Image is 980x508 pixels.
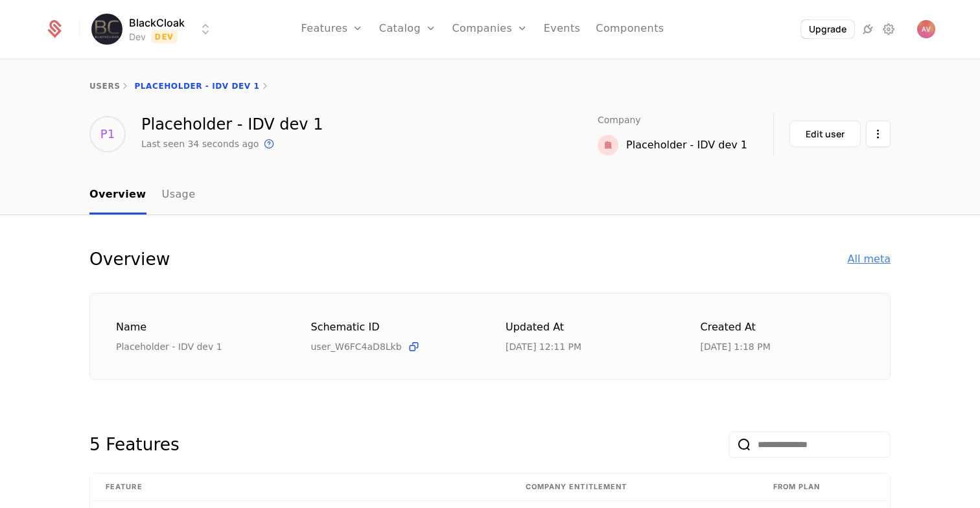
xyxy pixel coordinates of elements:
[141,117,323,132] div: Placeholder - IDV dev 1
[626,137,747,153] div: Placeholder - IDV dev 1
[162,176,196,214] a: Usage
[311,340,402,353] span: user_W6FC4aD8Lkb
[917,20,935,38] img: Adina Veres
[881,21,896,37] a: Settings
[89,176,195,214] ul: Choose Sub Page
[151,30,178,43] span: Dev
[311,319,475,335] div: Schematic ID
[129,30,146,43] div: Dev
[848,251,891,267] div: All meta
[789,121,861,147] button: Edit user
[917,20,935,38] button: Open user button
[510,474,758,501] th: Company Entitlement
[506,319,670,336] div: Updated at
[116,319,280,336] div: Name
[89,82,120,91] a: users
[90,474,510,501] th: Feature
[116,340,280,353] div: Placeholder - IDV dev 1
[598,135,618,156] img: red.png
[506,340,581,353] div: 9/9/25, 12:11 PM
[866,121,891,147] button: Select action
[89,246,170,272] div: Overview
[701,340,771,353] div: 7/7/25, 1:18 PM
[801,20,854,38] button: Upgrade
[806,128,845,141] div: Edit user
[89,432,180,457] div: 5 Features
[95,15,213,43] button: Select environment
[89,116,126,152] div: P1
[89,176,891,214] nav: Main
[598,135,752,156] a: Placeholder - IDV dev 1
[701,319,865,336] div: Created at
[129,15,185,30] span: BlackCloak
[598,115,641,124] span: Company
[91,14,122,45] img: BlackCloak
[860,21,876,37] a: Integrations
[141,137,259,150] div: Last seen 34 seconds ago
[89,176,146,214] a: Overview
[758,474,890,501] th: From plan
